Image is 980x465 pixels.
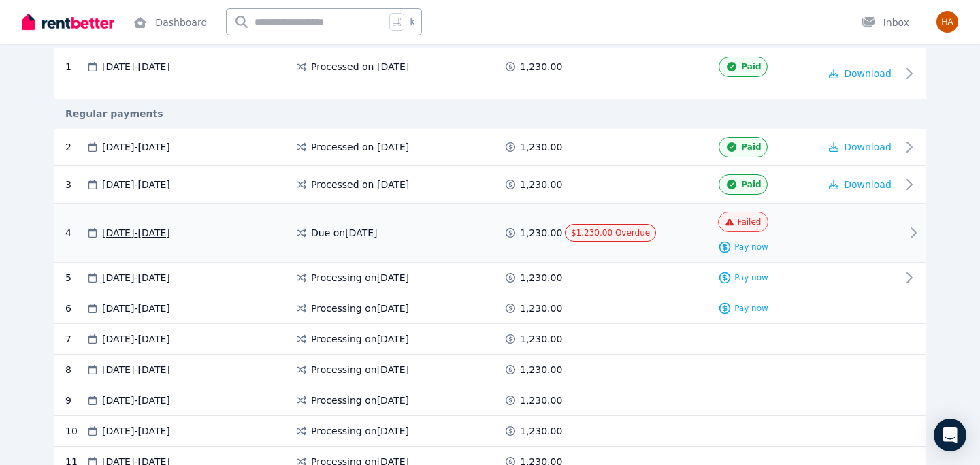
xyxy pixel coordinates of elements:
[102,60,170,74] span: [DATE] - [DATE]
[829,140,892,154] button: Download
[520,332,562,346] span: 1,230.00
[102,271,170,285] span: [DATE] - [DATE]
[844,142,892,153] span: Download
[520,178,562,191] span: 1,230.00
[734,272,768,283] span: Pay now
[311,140,409,154] span: Processed on [DATE]
[102,302,170,315] span: [DATE] - [DATE]
[520,60,562,74] span: 1,230.00
[311,363,409,376] span: Processing on [DATE]
[844,68,892,79] span: Download
[734,303,768,314] span: Pay now
[65,332,86,346] div: 7
[862,16,909,29] div: Inbox
[65,212,86,254] div: 4
[311,271,409,285] span: Processing on [DATE]
[65,424,86,438] div: 10
[102,394,170,407] span: [DATE] - [DATE]
[934,419,966,451] div: Open Intercom Messenger
[65,363,86,376] div: 8
[65,271,86,285] div: 5
[520,363,562,376] span: 1,230.00
[936,11,958,33] img: Hamish Deo
[65,60,86,74] div: 1
[102,140,170,154] span: [DATE] - [DATE]
[734,242,768,253] span: Pay now
[410,16,414,27] span: k
[311,226,378,240] span: Due on [DATE]
[520,140,562,154] span: 1,230.00
[65,174,86,195] div: 3
[571,228,650,238] span: $1,230.00 Overdue
[520,226,562,240] span: 1,230.00
[520,424,562,438] span: 1,230.00
[844,179,892,190] span: Download
[829,178,892,191] button: Download
[54,107,926,121] div: Regular payments
[311,424,409,438] span: Processing on [DATE]
[311,178,409,191] span: Processed on [DATE]
[520,394,562,407] span: 1,230.00
[311,60,409,74] span: Processed on [DATE]
[738,217,762,227] span: Failed
[520,271,562,285] span: 1,230.00
[102,424,170,438] span: [DATE] - [DATE]
[102,178,170,191] span: [DATE] - [DATE]
[65,137,86,157] div: 2
[741,142,761,153] span: Paid
[102,363,170,376] span: [DATE] - [DATE]
[22,12,114,32] img: RentBetter
[102,332,170,346] span: [DATE] - [DATE]
[311,332,409,346] span: Processing on [DATE]
[102,226,170,240] span: [DATE] - [DATE]
[829,67,892,80] button: Download
[65,394,86,407] div: 9
[741,61,761,72] span: Paid
[741,179,761,190] span: Paid
[520,302,562,315] span: 1,230.00
[65,302,86,315] div: 6
[311,302,409,315] span: Processing on [DATE]
[311,394,409,407] span: Processing on [DATE]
